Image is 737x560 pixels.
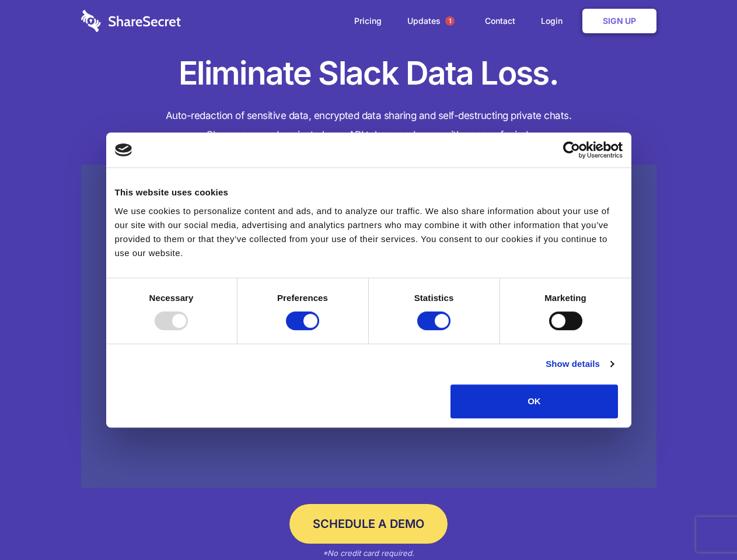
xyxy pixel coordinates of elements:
a: Sign Up [582,9,656,33]
div: We use cookies to personalize content and ads, and to analyze our traffic. We also share informat... [115,204,623,260]
a: Schedule a Demo [289,504,448,544]
strong: Necessary [149,293,194,303]
a: Login [529,3,580,39]
img: logo-wordmark-white-trans-d4663122ce5f474addd5e946df7df03e33cb6a1c49d2221995e7729f52c070b2.svg [81,10,181,32]
span: 1 [445,16,455,26]
h4: Auto-redaction of sensitive data, encrypted data sharing and self-destructing private chats. Shar... [81,106,656,145]
strong: Statistics [414,293,454,303]
h1: Eliminate Slack Data Loss. [81,52,656,94]
strong: Preferences [277,293,328,303]
img: logo [115,143,132,156]
em: *No credit card required. [323,548,414,558]
a: Usercentrics Cookiebot - opens in a new window [521,141,623,159]
a: Wistia video thumbnail [81,164,656,488]
button: OK [450,384,618,418]
a: Show details [546,357,613,371]
div: This website uses cookies [115,185,623,199]
a: Pricing [343,3,393,39]
strong: Marketing [544,293,586,303]
a: Contact [473,3,527,39]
